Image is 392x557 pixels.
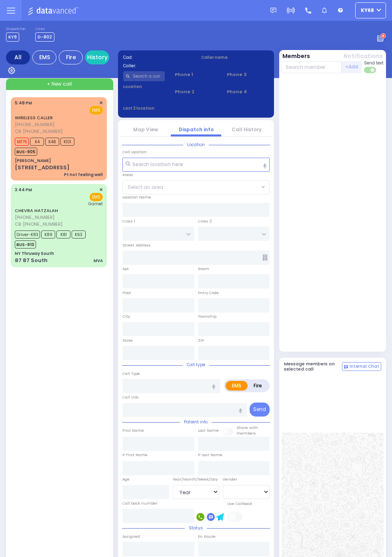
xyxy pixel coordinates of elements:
[30,138,44,146] span: K4
[133,126,158,133] a: Map View
[227,88,269,95] span: Phone 4
[15,164,70,172] div: [STREET_ADDRESS]
[15,100,32,106] span: 5:48 PM
[123,63,191,69] label: Caller:
[282,61,342,73] input: Search member
[6,32,19,42] span: KY9
[270,8,276,14] img: message.svg
[41,230,55,238] span: K89
[122,194,151,200] label: Location Name
[122,477,130,482] label: Age
[227,501,252,507] label: Use Callback
[123,105,196,111] label: Last 3 location
[15,207,58,214] a: CHEVRA HATZALAH
[122,290,131,296] label: Floor
[226,381,248,391] label: EMS
[15,187,32,193] span: 3:44 PM
[201,54,269,60] label: Caller name
[122,338,133,343] label: State
[247,381,268,391] label: Fire
[122,395,138,400] label: Call Info
[364,60,384,66] span: Send text
[175,71,217,78] span: Phone 1
[284,361,342,372] h5: Message members on selected call
[6,50,30,64] div: All
[122,172,133,178] label: Areas
[6,27,26,32] label: Dispatcher
[123,54,191,60] label: Cad:
[122,242,151,248] label: Street Address
[342,362,381,371] button: Internal Chat
[15,250,54,256] div: NY Thruway South
[15,158,51,164] div: [PERSON_NAME]
[361,7,374,14] span: ky68
[282,52,310,60] button: Members
[175,88,217,95] span: Phone 2
[198,218,212,224] label: Cross 2
[45,138,59,146] span: K48
[15,128,62,134] span: CB: [PHONE_NUMBER]
[173,477,220,482] div: Year/Month/Week/Day
[344,52,383,60] button: Notifications
[99,186,103,193] span: ✕
[60,138,74,146] span: K101
[122,149,147,155] label: Call Location
[122,534,140,539] label: Assigned
[64,172,103,178] div: Pt not feeling well
[123,71,165,81] input: Search a contact
[90,106,103,114] span: EMS
[250,403,270,417] button: Send
[179,126,214,133] a: Dispatch info
[350,364,379,369] span: Internal Chat
[28,6,81,16] img: Logo
[355,2,386,18] button: ky68
[344,365,348,369] img: comment-alt.png
[99,100,103,106] span: ✕
[198,534,216,539] label: En Route
[198,290,219,296] label: Entry Code
[122,314,130,319] label: City
[128,184,163,191] span: Select an area
[122,158,270,172] input: Search location here
[198,314,216,319] label: Township
[122,452,148,458] label: P First Name
[15,148,37,156] span: BUS-905
[123,84,165,90] label: Location
[15,230,40,238] span: Driver-K83
[223,477,237,482] label: Gender
[183,142,209,148] span: Location
[15,121,54,128] span: [PHONE_NUMBER]
[35,27,54,32] label: Lines
[15,114,53,121] a: WIRELESS CALLER
[85,50,109,64] a: History
[227,71,269,78] span: Phone 3
[47,80,72,88] span: + New call
[56,230,70,238] span: K81
[122,501,158,506] label: Call back number
[122,428,144,433] label: First Name
[15,138,29,146] span: MF75
[94,258,103,264] div: MVA
[180,419,212,425] span: Patient info
[198,428,219,433] label: Last Name
[236,431,256,436] span: members
[72,230,86,238] span: K63
[185,525,207,531] span: Status
[183,362,209,368] span: Call type
[122,371,140,377] label: Call Type
[232,126,262,133] a: Call History
[236,425,258,430] small: Share with
[59,50,83,64] div: Fire
[88,201,103,207] span: Garnet
[15,240,36,248] span: BUS-910
[364,66,377,74] label: Turn off text
[15,256,48,264] div: 87 87 South
[122,218,135,224] label: Cross 1
[35,32,54,42] span: D-802
[32,50,56,64] div: EMS
[198,266,209,272] label: Room
[262,254,268,260] span: Other building occupants
[90,193,103,201] span: EMS
[15,221,62,227] span: CB: [PHONE_NUMBER]
[198,338,204,343] label: ZIP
